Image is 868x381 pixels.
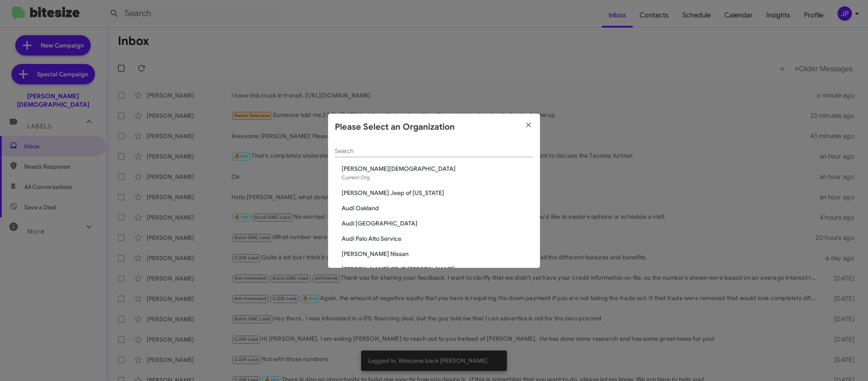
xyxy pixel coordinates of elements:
[342,204,533,212] span: Audi Oakland
[342,164,533,173] span: [PERSON_NAME][DEMOGRAPHIC_DATA]
[335,120,455,134] h2: Please Select an Organization
[342,219,533,228] span: Audi [GEOGRAPHIC_DATA]
[342,250,533,258] span: [PERSON_NAME] Nissan
[342,189,533,197] span: [PERSON_NAME] Jeep of [US_STATE]
[342,234,533,243] span: Audi Palo Alto Service
[342,174,370,181] span: Current Org
[342,265,533,273] span: [PERSON_NAME] CDJR [PERSON_NAME]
